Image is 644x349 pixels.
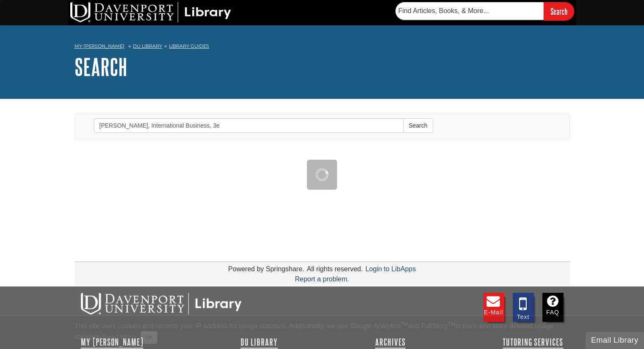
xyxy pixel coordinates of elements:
[305,265,364,273] div: All rights reserved.
[295,275,349,283] a: Report a problem.
[81,293,242,315] img: DU Libraries
[75,321,570,344] div: This site uses cookies and records your IP address for usage statistics. Additionally, we use Goo...
[403,118,433,133] button: Search
[542,293,564,322] a: FAQ
[133,43,162,49] a: DU Library
[75,54,570,79] h1: Search
[75,43,124,50] a: My [PERSON_NAME]
[365,265,416,273] a: Login to LibApps
[70,2,231,22] img: DU Library
[483,293,504,322] a: E-mail
[75,41,570,54] nav: breadcrumb
[513,293,534,322] a: Text
[94,118,404,133] input: Enter Search Words
[401,321,408,327] sup: TM
[227,265,306,273] div: Powered by Springshare.
[315,168,329,181] img: Working...
[102,333,135,341] a: Read More
[395,2,544,20] input: Find Articles, Books, & More...
[544,2,574,20] input: Search
[141,331,157,344] button: Close
[586,332,644,349] button: Email Library
[395,2,574,20] form: Searches DU Library's articles, books, and more
[448,321,455,327] sup: TM
[169,43,209,49] a: Library Guides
